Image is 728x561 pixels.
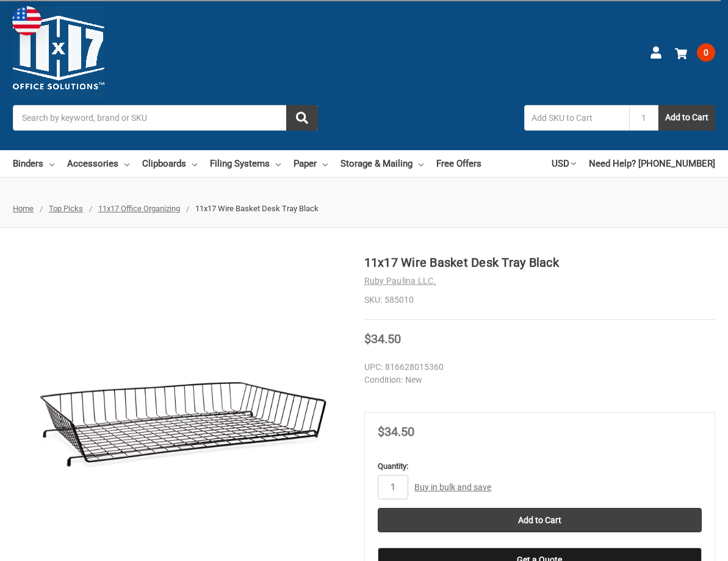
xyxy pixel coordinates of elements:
[294,150,328,177] a: Paper
[195,204,319,213] span: 11x17 Wire Basket Desk Tray Black
[49,204,83,213] a: Top Picks
[364,361,716,374] dd: 816628015360
[341,150,423,177] a: Storage & Mailing
[364,276,436,286] a: Ruby Paulina LLC.
[13,105,318,131] input: Search by keyword, brand or SKU
[364,294,382,306] dt: SKU:
[364,253,716,272] h1: 11x17 Wire Basket Desk Tray Black
[589,150,715,177] a: Need Help? [PHONE_NUMBER]
[13,150,54,177] a: Binders
[658,105,715,131] button: Add to Cart
[552,150,576,177] a: USD
[142,150,197,177] a: Clipboards
[13,7,104,98] img: 11x17.com
[364,374,716,386] dd: New
[364,374,403,386] dt: Condition:
[378,460,702,472] label: Quantity:
[364,331,401,346] span: $34.50
[697,43,715,62] span: 0
[364,361,383,374] dt: UPC:
[675,37,715,68] a: 0
[67,150,129,177] a: Accessories
[29,253,334,559] img: 11x17 Wire Basket Desk Tray Black
[12,6,41,35] img: duty and tax information for United States
[414,482,491,492] a: Buy in bulk and save
[524,105,629,131] input: Add SKU to Cart
[210,150,281,177] a: Filing Systems
[378,508,702,532] input: Add to Cart
[378,424,414,439] span: $34.50
[98,204,180,213] a: 11x17 Office Organizing
[436,150,481,177] a: Free Offers
[364,294,716,306] dd: 585010
[13,204,34,213] a: Home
